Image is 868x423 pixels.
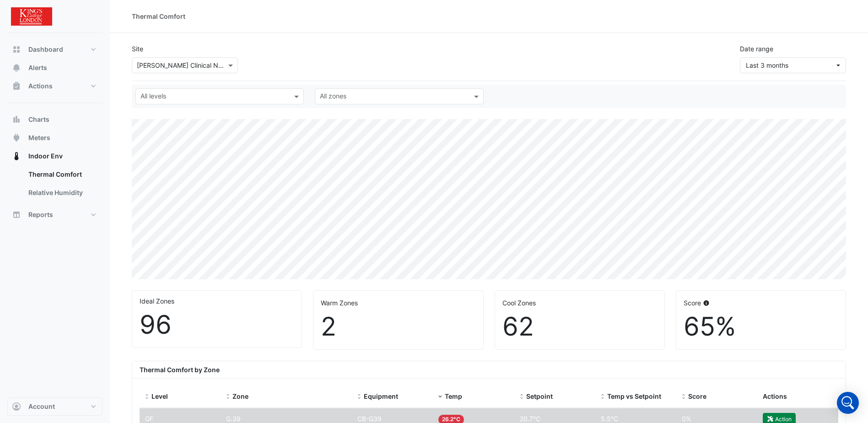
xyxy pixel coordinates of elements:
[502,298,657,308] div: Cool Zones
[12,45,21,54] app-icon: Dashboard
[28,45,63,54] span: Dashboard
[12,63,21,72] app-icon: Alerts
[740,44,773,54] label: Date range
[28,152,63,161] span: Indoor Env
[140,296,294,306] div: Ideal Zones
[682,415,691,423] span: 0%
[7,165,102,206] div: Indoor Env
[28,133,50,142] span: Meters
[607,392,661,400] span: Temp vs Setpoint
[318,91,346,103] div: All zones
[837,392,859,414] div: Open Intercom Messenger
[28,210,53,219] span: Reports
[7,40,102,59] button: Dashboard
[21,165,102,184] a: Thermal Comfort
[140,366,220,374] b: Thermal Comfort by Zone
[226,415,241,423] span: G.39
[21,184,102,202] a: Relative Humidity
[232,392,248,400] span: Zone
[28,63,47,72] span: Alerts
[7,129,102,147] button: Meters
[321,298,475,308] div: Warm Zones
[445,392,462,400] span: Temp
[7,110,102,129] button: Charts
[7,147,102,165] button: Indoor Env
[28,81,53,91] span: Actions
[11,7,52,26] img: Company Logo
[746,61,788,69] span: 01 Jun 25 - 31 Aug 25
[151,392,168,400] span: Level
[12,210,21,219] app-icon: Reports
[740,57,846,73] button: Last 3 months
[12,133,21,142] app-icon: Meters
[28,115,49,124] span: Charts
[526,392,553,400] span: Setpoint
[321,311,475,342] div: 2
[140,309,294,340] div: 96
[684,298,838,308] div: Score
[601,415,618,423] span: 5.5°C
[684,311,838,342] div: 65%
[132,44,143,54] label: Site
[12,81,21,91] app-icon: Actions
[502,311,657,342] div: 62
[28,402,55,411] span: Account
[7,77,102,95] button: Actions
[12,152,21,161] app-icon: Indoor Env
[7,59,102,77] button: Alerts
[132,11,185,21] div: Thermal Comfort
[763,392,787,400] span: Actions
[688,392,706,400] span: Score
[520,415,540,423] span: 20.7°C
[7,397,102,416] button: Account
[145,415,153,423] span: GF
[357,415,382,423] span: CB-G39
[139,91,166,103] div: All levels
[7,206,102,224] button: Reports
[364,392,398,400] span: Equipment
[12,115,21,124] app-icon: Charts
